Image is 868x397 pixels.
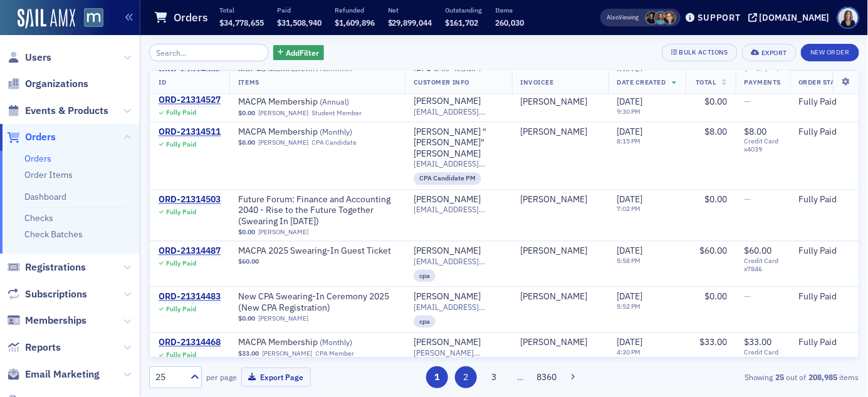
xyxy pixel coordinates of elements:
a: Order Items [24,169,73,180]
span: [EMAIL_ADDRESS][DOMAIN_NAME] [414,159,503,168]
button: Bulk Actions [662,44,738,61]
span: Items [238,78,259,86]
div: Showing out of items [631,371,859,383]
span: Mia Thompson [521,194,600,205]
p: Total [219,6,264,14]
div: 25 [155,371,183,384]
span: Abigel Kassa [521,97,600,108]
a: ORD-21314468 [159,337,221,348]
span: $0.00 [238,314,255,322]
span: $0.00 [704,96,727,108]
span: Donna Delaney [521,337,600,348]
span: $0.00 [238,108,255,116]
a: [PERSON_NAME] [414,96,481,108]
p: Refunded [335,6,375,14]
span: Allan Mathew [521,245,600,257]
div: Fully Paid [166,208,196,216]
div: [PERSON_NAME] [521,194,588,205]
a: Subscriptions [7,287,87,301]
time: 5:58 PM [617,256,641,265]
span: [DATE] [617,193,643,205]
p: Net [388,6,432,14]
a: [PERSON_NAME] [521,97,588,108]
strong: 25 [773,371,787,383]
a: ORD-21314527 [159,95,221,106]
button: 1 [426,366,448,388]
span: ( Monthly ) [320,337,352,347]
span: [EMAIL_ADDRESS][DOMAIN_NAME] [414,302,503,312]
span: [DATE] [617,96,643,108]
a: [PERSON_NAME] [521,337,588,348]
span: $8.00 [704,126,727,137]
span: … [512,371,530,383]
span: MACPA Membership [238,337,396,348]
a: MACPA Membership (Monthly) [238,337,396,348]
a: [PERSON_NAME] [414,291,481,302]
button: AddFilter [273,45,325,61]
span: [DATE] [617,336,643,348]
span: $1,609,896 [335,18,375,28]
span: [DATE] [617,291,643,302]
button: Export [742,44,797,61]
span: Reports [25,341,61,354]
div: Bulk Actions [679,49,728,56]
a: ORD-21314483 [159,291,221,302]
div: cpa [414,269,436,282]
div: Fully Paid [166,259,196,267]
p: Outstanding [446,6,483,14]
a: New CPA Swearing-In Ceremony 2025 (New CPA Registration) [238,291,396,313]
span: $29,899,044 [388,18,432,28]
span: Events & Products [25,104,108,118]
time: 9:30 PM [617,108,641,116]
a: [PERSON_NAME] [521,245,588,257]
div: Fully Paid [166,305,196,313]
div: CPA Candidate PM [414,172,481,185]
span: $8.00 [238,138,255,147]
span: $33.00 [238,349,259,358]
span: Tasha Hibbert [521,126,600,138]
p: Items [496,6,525,14]
div: CPA Member [316,349,355,358]
a: ORD-21314511 [159,126,221,138]
span: $34,778,655 [219,18,264,28]
span: ID [159,78,166,86]
button: New Order [801,44,859,61]
a: [PERSON_NAME] [258,108,308,116]
div: ORD-21314487 [159,245,221,257]
span: $31,508,940 [277,18,322,28]
a: [PERSON_NAME] [258,138,308,147]
a: [PERSON_NAME] [414,337,481,348]
span: Michelle Brown [663,11,676,24]
a: [PERSON_NAME] [414,245,481,257]
button: 2 [455,366,477,388]
a: Checks [24,212,53,224]
div: Student Member [312,108,362,116]
a: View Homepage [75,8,103,29]
span: $0.00 [704,193,727,205]
div: [PERSON_NAME] [521,126,588,138]
button: 3 [483,366,505,388]
span: $8.00 [745,126,767,137]
a: Registrations [7,260,86,274]
a: Users [7,51,51,64]
a: [PERSON_NAME] [258,228,308,236]
span: Allan Mathew [521,291,600,302]
span: — [745,193,751,205]
span: [EMAIL_ADDRESS][DOMAIN_NAME] [414,107,503,116]
a: [PERSON_NAME] [414,194,481,205]
time: 8:15 PM [617,137,641,145]
div: Support [698,12,741,23]
div: ORD-21314503 [159,194,221,205]
a: SailAMX [18,9,75,29]
span: Subscriptions [25,287,87,301]
span: Organizations [25,77,88,91]
label: per page [206,371,237,383]
span: Profile [837,7,859,29]
strong: 208,985 [807,371,840,383]
div: Fully Paid [166,108,196,116]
